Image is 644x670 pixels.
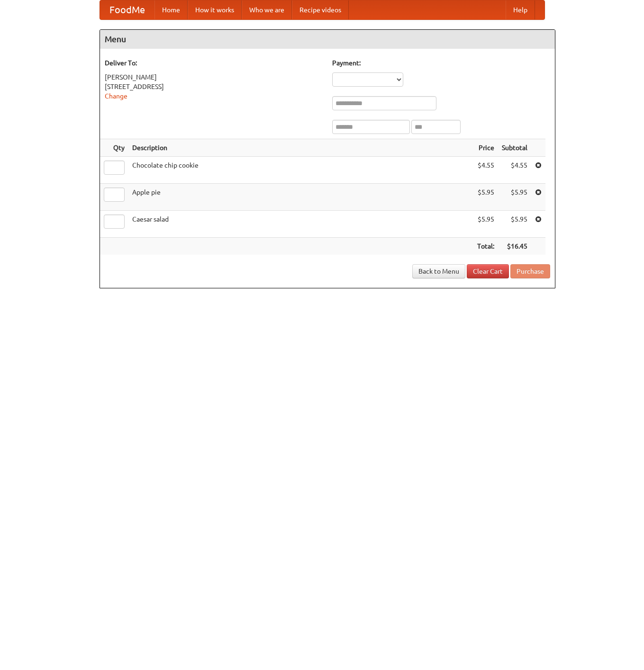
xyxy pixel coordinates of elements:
[473,184,498,211] td: $5.95
[473,157,498,184] td: $4.55
[412,264,465,278] a: Back to Menu
[498,157,531,184] td: $4.55
[467,264,509,278] a: Clear Cart
[100,0,154,19] a: FoodMe
[498,238,531,255] th: $16.45
[154,0,188,19] a: Home
[332,58,550,68] h5: Payment:
[292,0,349,19] a: Recipe videos
[128,211,473,238] td: Caesar salad
[105,82,323,91] div: [STREET_ADDRESS]
[510,264,550,278] button: Purchase
[100,30,555,49] h4: Menu
[506,0,535,19] a: Help
[473,139,498,157] th: Price
[128,157,473,184] td: Chocolate chip cookie
[188,0,242,19] a: How it works
[473,238,498,255] th: Total:
[128,139,473,157] th: Description
[128,184,473,211] td: Apple pie
[105,92,127,100] a: Change
[105,72,323,82] div: [PERSON_NAME]
[100,139,128,157] th: Qty
[498,211,531,238] td: $5.95
[498,139,531,157] th: Subtotal
[473,211,498,238] td: $5.95
[242,0,292,19] a: Who we are
[498,184,531,211] td: $5.95
[105,58,323,68] h5: Deliver To:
